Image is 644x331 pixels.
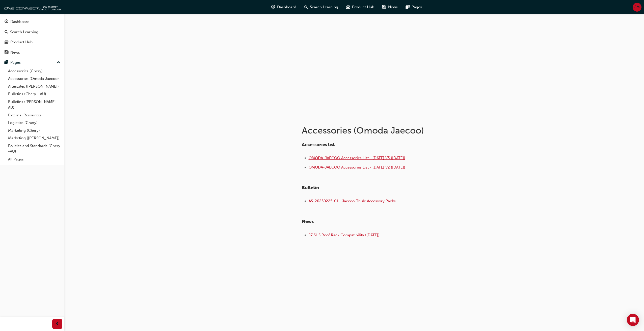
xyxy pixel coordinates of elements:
span: ​News [302,219,314,224]
a: Bulletins (Chery - AU) [6,90,62,98]
a: news-iconNews [378,2,402,12]
a: search-iconSearch Learning [300,2,342,12]
a: OMODA-JAECOO Accessories List - [DATE] V3 ([DATE]) [309,156,405,160]
a: Aftersales ([PERSON_NAME]) [6,83,62,90]
a: Marketing ([PERSON_NAME]) [6,134,62,142]
span: news-icon [5,50,8,55]
a: News [2,48,62,57]
div: Product Hub [10,39,33,45]
a: car-iconProduct Hub [342,2,378,12]
a: guage-iconDashboard [267,2,300,12]
span: prev-icon [56,321,59,327]
span: pages-icon [406,4,410,10]
span: Dashboard [277,4,296,10]
a: Policies and Standards (Chery -AU) [6,142,62,155]
a: Product Hub [2,38,62,47]
span: Pages [412,4,422,10]
a: J7 SHS Roof Rack Compatibility ([DATE]) [309,233,380,237]
span: Product Hub [352,4,374,10]
span: car-icon [5,40,8,45]
a: Marketing (Chery) [6,127,62,135]
span: News [388,4,398,10]
a: External Resources [6,111,62,119]
button: DashboardSearch LearningProduct HubNews [2,16,62,58]
a: Logistics (Chery) [6,119,62,127]
span: Search Learning [310,4,338,10]
span: up-icon [57,59,60,66]
span: Bulletin [302,185,319,190]
div: News [10,50,20,55]
h1: Accessories (Omoda Jaecoo) [302,125,467,136]
a: Bulletins ([PERSON_NAME] - AU) [6,98,62,111]
button: JM [633,3,641,12]
a: pages-iconPages [402,2,426,12]
a: Search Learning [2,27,62,37]
a: All Pages [6,155,62,163]
span: pages-icon [5,60,8,65]
div: Open Intercom Messenger [627,314,639,326]
div: Pages [10,60,21,65]
a: Dashboard [2,17,62,26]
span: guage-icon [271,4,275,10]
span: search-icon [5,30,8,35]
span: car-icon [346,4,350,10]
div: Search Learning [10,29,38,35]
span: JM [634,4,640,10]
a: Accessories (Chery) [6,67,62,75]
span: news-icon [382,4,386,10]
button: Pages [2,58,62,67]
span: search-icon [304,4,308,10]
a: AS-20250225-01 - Jaecoo-Thule Accessory Packs [309,199,396,203]
a: Accessories (Omoda Jaecoo) [6,75,62,83]
img: oneconnect [3,2,61,12]
span: Accessories list [302,142,335,147]
span: guage-icon [5,20,8,24]
div: Dashboard [10,19,30,25]
a: OMODA-JAECOO Accessories List - [DATE] V2 ([DATE]) [309,165,405,170]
